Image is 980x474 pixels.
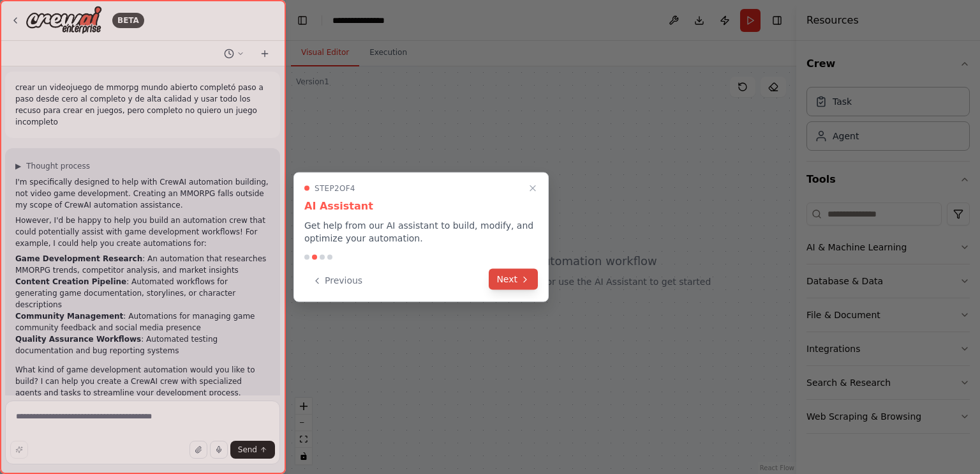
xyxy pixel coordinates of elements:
span: Step 2 of 4 [315,183,355,194]
button: Hide left sidebar [293,11,311,29]
button: Next [489,269,538,290]
h3: AI Assistant [304,199,538,214]
button: Previous [304,270,370,291]
p: Get help from our AI assistant to build, modify, and optimize your automation. [304,219,538,245]
button: Close walkthrough [525,181,540,196]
